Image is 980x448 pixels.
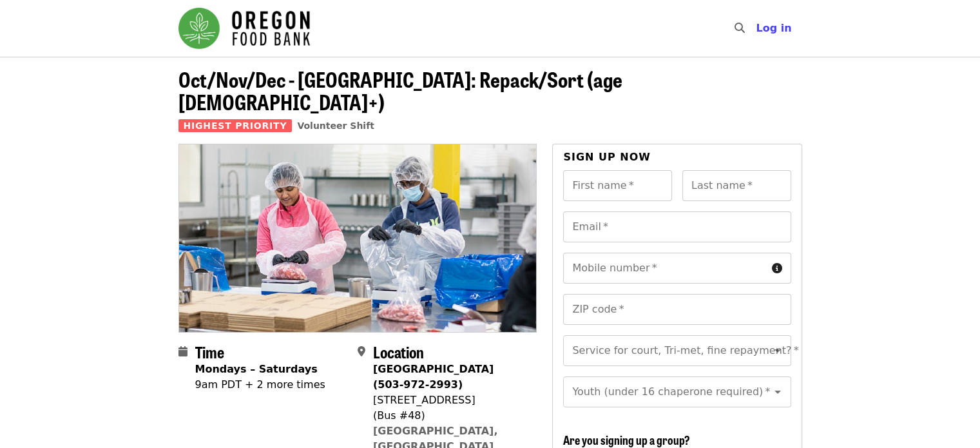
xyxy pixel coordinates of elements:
[563,294,791,325] input: ZIP code
[195,363,318,375] strong: Mondays – Saturdays
[297,121,374,131] a: Volunteer Shift
[563,431,690,448] span: Are you signing up a group?
[373,340,424,363] span: Location
[563,170,672,201] input: First name
[373,393,526,408] div: [STREET_ADDRESS]
[563,211,791,242] input: Email
[179,144,537,331] img: Oct/Nov/Dec - Beaverton: Repack/Sort (age 10+) organized by Oregon Food Bank
[195,377,325,393] div: 9am PDT + 2 more times
[769,342,787,360] button: Open
[195,340,224,363] span: Time
[178,64,622,117] span: Oct/Nov/Dec - [GEOGRAPHIC_DATA]: Repack/Sort (age [DEMOGRAPHIC_DATA]+)
[178,119,293,132] span: Highest Priority
[563,253,766,284] input: Mobile number
[752,13,762,44] input: Search
[682,170,791,201] input: Last name
[745,15,802,41] button: Log in
[772,262,782,275] i: circle-info icon
[563,151,651,163] span: Sign up now
[178,346,187,358] i: calendar icon
[734,22,744,34] i: search icon
[373,363,494,391] strong: [GEOGRAPHIC_DATA] (503-972-2993)
[178,8,310,49] img: Oregon Food Bank - Home
[373,408,526,424] div: (Bus #48)
[358,346,365,358] i: map-marker-alt icon
[769,383,787,401] button: Open
[756,22,791,34] span: Log in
